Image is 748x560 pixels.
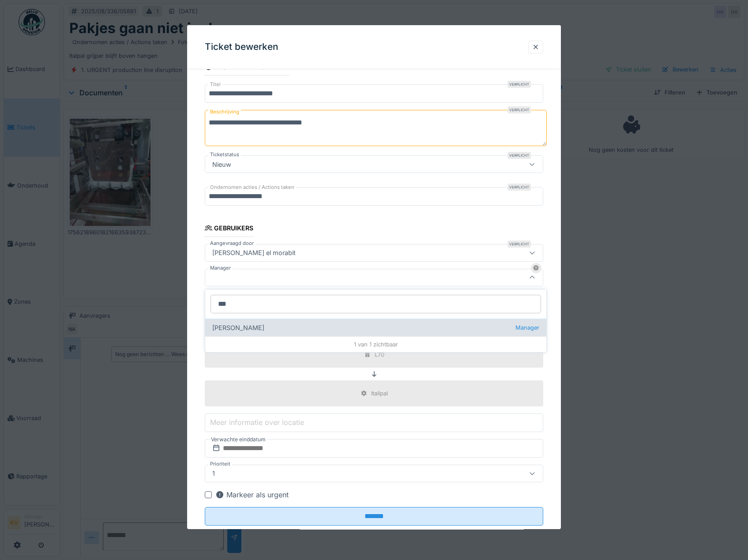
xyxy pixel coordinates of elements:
label: Ondernomen acties / Actions taken [208,184,296,192]
span: Manager [515,323,539,332]
div: [PERSON_NAME] el morabit [209,248,299,258]
div: Algemene informatie [205,60,290,75]
div: Itallpal [371,389,388,398]
div: Verplicht [507,81,531,88]
label: Ticketstatus [208,151,241,159]
div: Verplicht [507,152,531,159]
div: 1 [209,469,218,478]
label: Aangevraagd door [208,240,256,247]
label: Manager [208,264,233,272]
label: Titel [208,81,222,88]
div: L70 [375,350,384,359]
div: 1 van 1 zichtbaar [205,336,546,352]
div: Gebruikers [205,222,254,237]
div: Nieuw [209,160,235,169]
h3: Ticket bewerken [205,41,278,53]
label: Beschrijving [208,106,241,117]
label: Prioriteit [208,460,232,468]
div: Verplicht [507,241,531,248]
div: Verplicht [507,184,531,191]
div: Markeer als urgent [215,489,289,500]
div: Verplicht [507,106,531,113]
div: [PERSON_NAME] [205,319,546,336]
label: Verwachte einddatum [210,435,267,444]
label: Meer informatie over locatie [208,417,306,428]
